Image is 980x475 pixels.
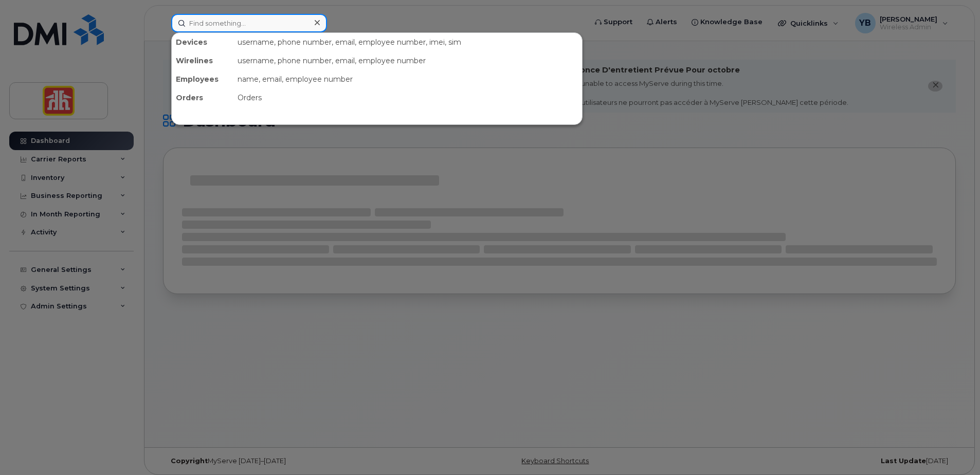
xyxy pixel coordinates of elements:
div: Employees [172,70,233,88]
div: Orders [172,88,233,107]
div: Wirelines [172,51,233,70]
div: Devices [172,33,233,51]
div: name, email, employee number [233,70,582,88]
div: Orders [233,88,582,107]
div: username, phone number, email, employee number [233,51,582,70]
div: username, phone number, email, employee number, imei, sim [233,33,582,51]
